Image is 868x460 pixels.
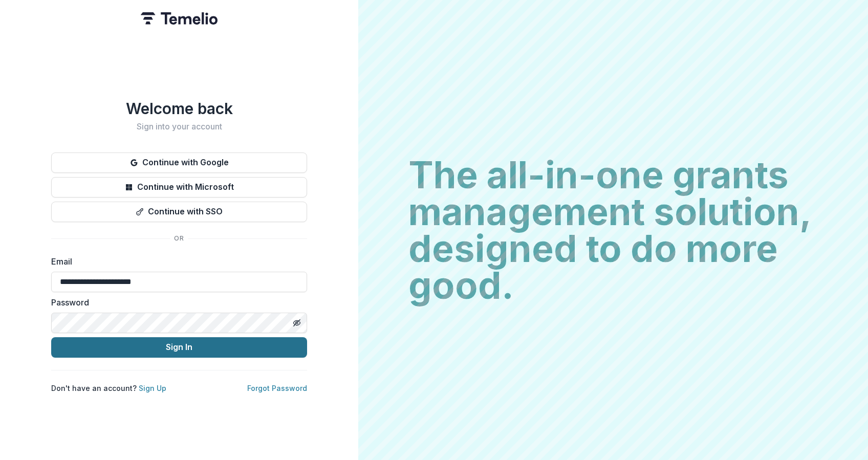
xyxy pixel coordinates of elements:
button: Continue with SSO [51,202,307,222]
p: Don't have an account? [51,383,166,393]
h2: Sign into your account [51,122,307,132]
button: Toggle password visibility [289,315,305,331]
button: Sign In [51,337,307,358]
a: Forgot Password [247,384,307,392]
h1: Welcome back [51,99,307,118]
img: Temelio [141,12,218,25]
label: Password [51,296,301,309]
a: Sign Up [139,384,166,392]
button: Continue with Microsoft [51,177,307,198]
button: Continue with Google [51,152,307,173]
label: Email [51,255,301,268]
